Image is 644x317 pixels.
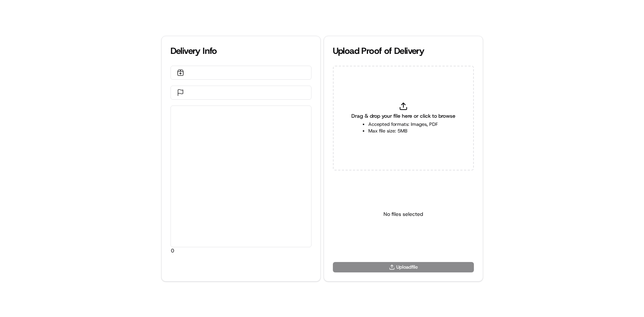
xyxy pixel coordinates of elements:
[351,112,455,120] span: Drag & drop your file here or click to browse
[368,121,438,128] li: Accepted formats: Images, PDF
[383,210,423,218] p: No files selected
[368,128,438,134] li: Max file size: 5MB
[171,45,311,57] div: Delivery Info
[171,106,311,247] div: 0
[333,45,474,57] div: Upload Proof of Delivery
